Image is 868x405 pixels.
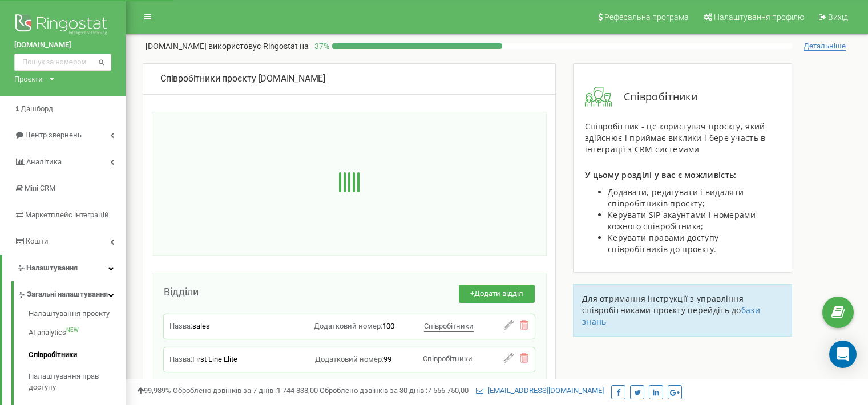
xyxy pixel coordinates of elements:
a: Співробітники [29,344,126,366]
span: Керувати SIP акаунтами і номерами кожного співробітника; [608,209,756,232]
button: +Додати відділ [459,285,535,303]
span: Співробітники [423,354,473,363]
span: Додатковий номер: [315,355,383,363]
a: Загальні налаштування [17,281,126,305]
span: Додати відділ [474,289,523,298]
p: 37 % [309,40,332,52]
span: First Line Elite [192,355,237,363]
span: Налаштування профілю [714,13,804,22]
span: 99,989% [137,386,171,395]
span: Загальні налаштування [27,289,108,300]
p: [DOMAIN_NAME] [146,40,309,52]
span: Кошти [26,237,49,245]
a: [EMAIL_ADDRESS][DOMAIN_NAME] [476,386,604,395]
span: Для отримання інструкції з управління співробітниками проєкту перейдіть до [582,293,744,315]
a: Налаштування [2,255,126,282]
span: Керувати правами доступу співробітників до проєкту. [608,232,718,254]
input: Пошук за номером [14,54,111,71]
a: AI analyticsNEW [29,322,126,344]
span: Mini CRM [25,184,55,192]
span: Центр звернень [25,131,82,139]
u: 1 744 838,00 [277,386,318,395]
span: Реферальна програма [604,13,689,22]
span: Налаштування [26,264,78,272]
span: 99 [383,355,391,363]
div: [DOMAIN_NAME] [160,72,538,86]
span: Назва: [169,355,192,363]
span: Дашборд [21,104,53,113]
a: Налаштування прав доступу [29,366,126,398]
span: Детальніше [804,42,846,51]
span: Співробітники [612,90,697,104]
span: Співробітник - це користувач проєкту, який здійснює і приймає виклики і бере участь в інтеграції ... [585,121,766,155]
span: Назва: [169,322,192,330]
span: Співробітники проєкту [160,73,256,84]
span: Оброблено дзвінків за 30 днів : [320,386,469,395]
div: Open Intercom Messenger [829,341,857,368]
a: бази знань [582,305,760,327]
div: Проєкти [14,74,43,84]
span: Оброблено дзвінків за 7 днів : [173,386,318,395]
a: [DOMAIN_NAME] [14,40,111,51]
span: 100 [382,322,394,330]
span: Додатковий номер: [314,322,382,330]
span: використовує Ringostat на [208,42,309,51]
span: Співробітники [424,322,474,330]
img: Ringostat logo [14,11,111,40]
span: Аналiтика [26,157,62,166]
u: 7 556 750,00 [427,386,469,395]
span: Вихід [828,13,848,22]
span: У цьому розділі у вас є можливість: [585,169,737,180]
a: Налаштування проєкту [29,309,126,322]
span: sales [192,322,210,330]
span: Відділи [164,286,199,298]
span: Маркетплейс інтеграцій [25,210,109,219]
span: Додавати, редагувати і видаляти співробітників проєкту; [608,187,744,209]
